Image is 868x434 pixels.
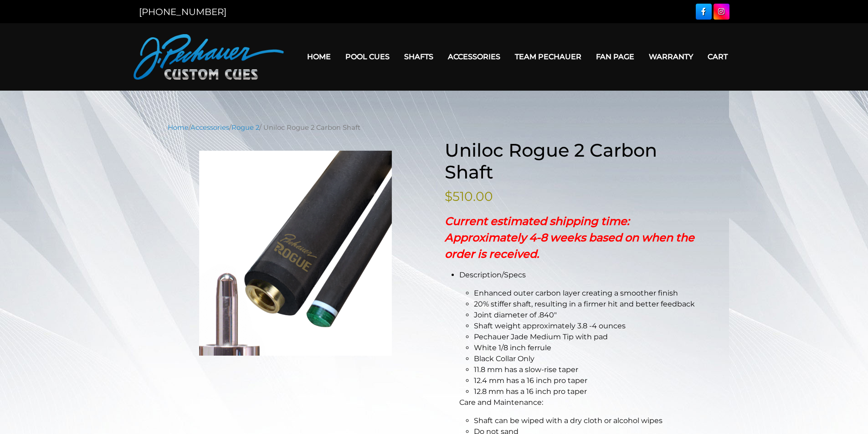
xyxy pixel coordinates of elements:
[508,45,589,68] a: Team Pechauer
[474,332,608,341] span: Pechauer Jade Medium Tip with pad
[474,354,534,363] span: Black Collar Only
[474,311,557,319] span: Joint diameter of .840″
[459,398,543,407] span: Care and Maintenance:
[168,151,424,356] img: new-uniloc-with-tip-jade.png
[231,123,259,132] a: Rogue 2
[474,365,578,374] span: 11.8 mm has a slow-rise taper
[397,45,441,68] a: Shafts
[642,45,700,68] a: Warranty
[474,387,587,396] span: 12.8 mm has a 16 inch pro taper
[474,376,587,385] span: 12.4 mm has a 16 inch pro taper
[589,45,642,68] a: Fan Page
[441,45,508,68] a: Accessories
[139,6,226,17] a: [PHONE_NUMBER]
[168,123,701,133] nav: Breadcrumb
[445,189,493,204] bdi: 510.00
[700,45,735,68] a: Cart
[134,34,284,80] img: Pechauer Custom Cues
[474,416,663,425] span: Shaft can be wiped with a dry cloth or alcohol wipes
[338,45,397,68] a: Pool Cues
[445,214,694,260] strong: Current estimated shipping time: Approximately 4-8 weeks based on when the order is received.
[300,45,338,68] a: Home
[474,300,695,308] span: 20% stiffer shaft, resulting in a firmer hit and better feedback
[445,139,701,183] h1: Uniloc Rogue 2 Carbon Shaft
[474,343,551,352] span: White 1/8 inch ferrule
[168,123,189,132] a: Home
[445,189,452,204] span: $
[459,271,526,279] span: Description/Specs
[474,289,678,297] span: Enhanced outer carbon layer creating a smoother finish
[190,123,229,132] a: Accessories
[474,322,626,330] span: Shaft weight approximately 3.8 -4 ounces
